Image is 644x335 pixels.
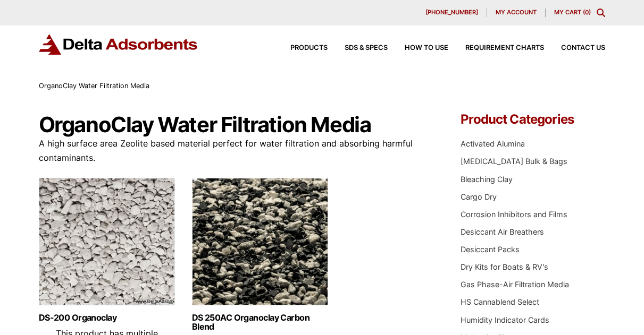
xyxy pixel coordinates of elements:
a: My Cart (0) [554,8,591,16]
h4: Product Categories [461,113,605,126]
span: My account [496,10,537,15]
span: SDS & SPECS [345,45,388,51]
div: Toggle Modal Content [597,8,605,17]
span: How to Use [405,45,448,51]
a: Dry Kits for Boats & RV's [461,262,548,271]
a: SDS & SPECS [328,45,388,51]
span: Requirement Charts [465,45,544,51]
a: Requirement Charts [448,45,544,51]
a: [MEDICAL_DATA] Bulk & Bags [461,157,567,166]
a: DS-200 Organoclay [39,313,175,322]
span: 0 [585,8,589,16]
a: HS Cannablend Select [461,297,539,306]
a: Gas Phase-Air Filtration Media [461,280,569,289]
span: Contact Us [561,45,605,51]
a: Corrosion Inhibitors and Films [461,210,567,219]
a: Desiccant Air Breathers [461,227,544,236]
h1: OrganoClay Water Filtration Media [39,113,433,136]
a: Activated Alumina [461,139,525,148]
a: Contact Us [544,45,605,51]
a: Bleaching Clay [461,175,513,184]
span: OrganoClay Water Filtration Media [39,82,149,90]
a: [PHONE_NUMBER] [417,8,487,17]
img: Delta Adsorbents [39,34,198,55]
a: Products [273,45,328,51]
span: [PHONE_NUMBER] [425,10,478,15]
a: Humidity Indicator Cards [461,315,549,324]
p: A high surface area Zeolite based material perfect for water filtration and absorbing harmful con... [39,136,433,165]
a: Cargo Dry [461,192,497,201]
span: Products [290,45,328,51]
a: My account [487,8,546,17]
a: How to Use [388,45,448,51]
a: DS 250AC Organoclay Carbon Blend [192,313,328,331]
a: Desiccant Packs [461,245,520,254]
